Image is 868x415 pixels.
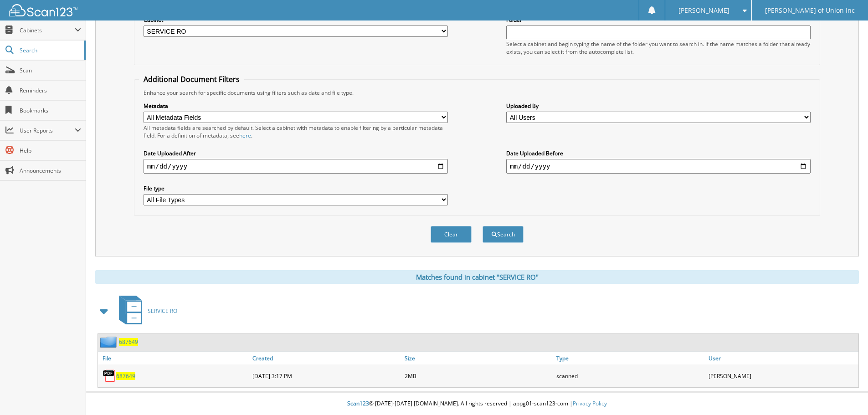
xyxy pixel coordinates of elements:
a: 687649 [119,338,138,346]
input: start [144,159,448,174]
a: Privacy Policy [573,400,607,407]
div: © [DATE]-[DATE] [DOMAIN_NAME]. All rights reserved | appg01-scan123-com | [86,393,868,415]
a: User [706,352,858,364]
span: Scan [20,67,81,74]
img: PDF.png [103,369,116,383]
a: Type [554,352,706,364]
legend: Additional Document Filters [139,74,244,84]
a: File [98,352,250,364]
iframe: Chat Widget [822,371,868,415]
span: User Reports [20,127,75,134]
span: Search [20,46,80,54]
label: Date Uploaded Before [506,149,811,157]
span: [PERSON_NAME] of Union Inc [765,8,855,13]
label: Metadata [144,102,448,110]
div: [PERSON_NAME] [706,367,858,385]
span: Bookmarks [20,107,81,114]
label: Date Uploaded After [144,149,448,157]
div: Enhance your search for specific documents using filters such as date and file type. [139,89,815,97]
div: [DATE] 3:17 PM [250,367,402,385]
label: File type [144,184,448,192]
div: scanned [554,367,706,385]
a: Size [402,352,555,364]
a: 687649 [116,372,135,380]
div: 2MB [402,367,555,385]
label: Uploaded By [506,102,811,110]
div: Matches found in cabinet "SERVICE RO" [95,270,859,284]
span: SERVICE RO [148,307,177,315]
button: Clear [431,226,472,243]
div: Select a cabinet and begin typing the name of the folder you want to search in. If the name match... [506,40,811,56]
span: Announcements [20,167,81,174]
span: Reminders [20,87,81,94]
span: Help [20,147,81,154]
a: Created [250,352,402,364]
button: Search [483,226,524,243]
input: end [506,159,811,174]
span: Cabinets [20,26,75,34]
span: [PERSON_NAME] [678,8,729,13]
img: scan123-logo-white.svg [9,4,77,16]
a: SERVICE RO [113,293,177,329]
div: All metadata fields are searched by default. Select a cabinet with metadata to enable filtering b... [144,124,448,139]
img: folder2.png [100,336,119,348]
span: Scan123 [347,400,369,407]
a: here [239,132,251,139]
